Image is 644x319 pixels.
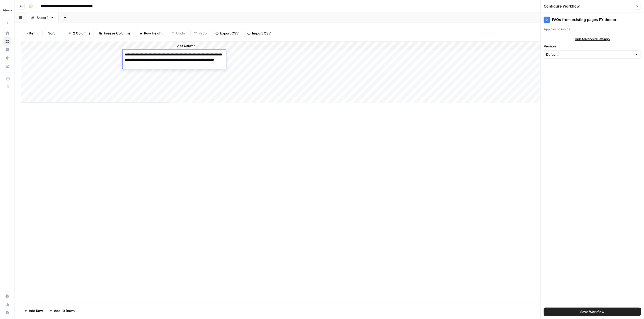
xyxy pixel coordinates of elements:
[8,8,12,12] img: logo_orange.svg
[144,31,163,36] span: Row Height
[58,31,85,34] div: Keywords by Traffic
[46,307,78,315] button: Add 10 Rows
[220,31,239,36] span: Export CSV
[3,37,11,46] a: Browse
[544,308,641,316] button: Save Workflow
[544,44,641,49] label: Version
[48,31,55,36] span: Sort
[21,31,46,34] div: Domain Overview
[544,27,641,32] div: App has no inputs.
[3,300,11,309] a: Usage
[96,29,134,37] button: Freeze Columns
[21,307,46,315] button: Add Row
[3,309,11,317] button: Help + Support
[190,29,210,37] button: Redo
[15,8,25,12] div: v 4.0.25
[26,31,35,36] span: Filter
[546,52,633,57] input: Default
[170,42,197,49] button: Add Column
[212,29,242,37] button: Export CSV
[575,37,610,41] span: Hide Advanced Settings
[3,292,11,300] a: Settings
[3,6,12,15] img: FYidoctors Logo
[544,17,641,23] div: FAQs from existing pages FYidoctors
[136,29,166,37] button: Row Height
[3,46,11,54] a: Insights
[73,31,90,36] span: 2 Columns
[29,308,43,313] span: Add Row
[45,29,63,37] button: Sort
[52,30,56,34] img: tab_keywords_by_traffic_grey.svg
[8,13,12,18] img: website_grey.svg
[168,29,188,37] button: Undo
[15,30,19,34] img: tab_domain_overview_orange.svg
[104,31,131,36] span: Freeze Columns
[37,15,48,20] div: Sheet 1
[23,29,43,37] button: Filter
[54,308,75,313] span: Add 10 Rows
[3,4,11,17] button: Workspace: FYidoctors
[65,29,94,37] button: 2 Columns
[176,31,185,36] span: Undo
[252,31,271,36] span: Import CSV
[177,44,195,48] span: Add Column
[580,309,604,314] span: Save Workflow
[244,29,274,37] button: Import CSV
[3,62,11,70] a: Your Data
[198,31,207,36] span: Redo
[3,29,11,37] a: Home
[26,12,59,23] a: Sheet 1
[3,54,11,62] a: Opportunities
[13,13,57,18] div: Domain: [DOMAIN_NAME]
